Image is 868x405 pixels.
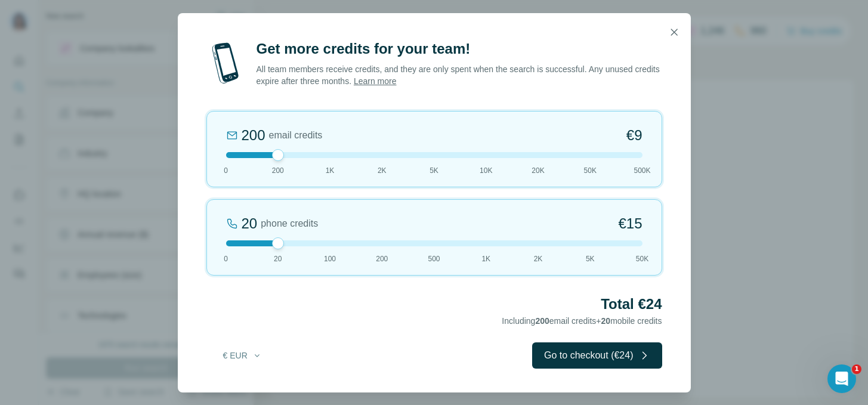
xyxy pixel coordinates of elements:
span: 500K [634,165,650,176]
p: All team members receive credits, and they are only spent when the search is successful. Any unus... [257,63,662,87]
span: 200 [272,165,284,176]
a: Learn more [354,76,397,86]
button: € EUR [215,345,270,366]
span: 0 [224,253,228,264]
h2: Total €24 [206,295,662,314]
span: €9 [626,126,642,145]
span: 1 [852,364,861,374]
span: phone credits [261,217,318,231]
div: 200 [242,126,265,145]
span: 1K [326,165,335,176]
span: €15 [618,214,642,233]
span: 20 [601,316,611,326]
span: 50K [636,253,648,264]
span: 0 [224,165,228,176]
span: 20 [274,253,282,264]
span: 2K [534,253,543,264]
img: mobile-phone [206,39,245,87]
span: 200 [535,316,549,326]
button: Go to checkout (€24) [532,342,662,369]
span: 5K [586,253,595,264]
span: 200 [376,253,388,264]
span: 500 [428,253,440,264]
iframe: Intercom live chat [827,364,856,393]
div: 20 [242,214,258,233]
span: Including email credits + mobile credits [502,316,662,326]
span: email credits [269,128,323,143]
span: 1K [481,253,490,264]
span: 20K [532,165,544,176]
span: 10K [480,165,492,176]
span: 50K [584,165,597,176]
span: 100 [324,253,336,264]
span: 5K [430,165,438,176]
span: 2K [378,165,387,176]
